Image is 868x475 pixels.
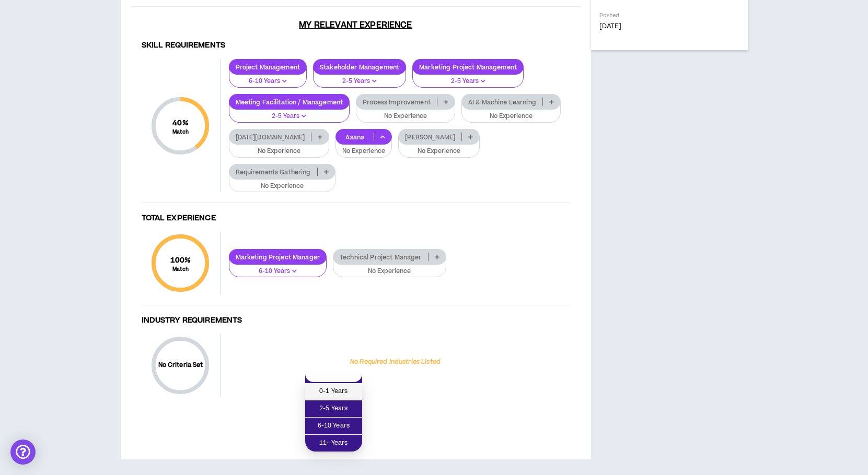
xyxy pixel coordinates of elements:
[142,213,570,223] h4: Total Experience
[412,68,524,88] button: 2-5 Years
[142,41,570,51] h4: Skill Requirements
[142,316,570,326] h4: Industry Requirements
[599,21,739,31] p: [DATE]
[468,112,554,121] p: No Experience
[314,63,406,71] p: Stakeholder Management
[399,133,461,141] p: [PERSON_NAME]
[311,420,356,432] span: 6-10 Years
[333,253,428,261] p: Technical Project Manager
[419,77,517,86] p: 2-5 Years
[229,63,307,71] p: Project Management
[236,77,300,86] p: 6-10 Years
[229,103,350,123] button: 2-5 Years
[229,168,317,176] p: Requirements Gathering
[462,98,542,106] p: AI & Machine Learning
[229,98,350,106] p: Meeting Facilitation / Management
[10,440,36,465] div: Open Intercom Messenger
[172,128,189,136] small: Match
[229,173,335,193] button: No Experience
[236,267,320,276] p: 6-10 Years
[236,112,343,121] p: 2-5 Years
[363,112,448,121] p: No Experience
[320,77,399,86] p: 2-5 Years
[356,98,437,106] p: Process Improvement
[131,20,581,30] h3: My Relevant Experience
[461,103,561,123] button: No Experience
[152,361,210,370] p: No Criteria Set
[311,437,356,449] span: 11+ Years
[342,147,385,156] p: No Experience
[356,103,455,123] button: No Experience
[405,147,473,156] p: No Experience
[236,147,323,156] p: No Experience
[333,258,446,278] button: No Experience
[336,133,374,141] p: Asana
[335,138,392,158] button: No Experience
[172,117,189,128] span: 40 %
[229,253,327,261] p: Marketing Project Manager
[350,358,441,367] p: No Required Industries Listed
[313,68,406,88] button: 2-5 Years
[398,138,480,158] button: No Experience
[229,258,327,278] button: 6-10 Years
[311,403,356,414] span: 2-5 Years
[599,11,739,19] p: Posted
[340,267,439,276] p: No Experience
[236,182,329,191] p: No Experience
[170,266,191,273] small: Match
[229,133,311,141] p: [DATE][DOMAIN_NAME]
[311,386,356,397] span: 0-1 Years
[413,63,523,71] p: Marketing Project Management
[229,138,330,158] button: No Experience
[170,255,191,266] span: 100 %
[229,68,307,88] button: 6-10 Years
